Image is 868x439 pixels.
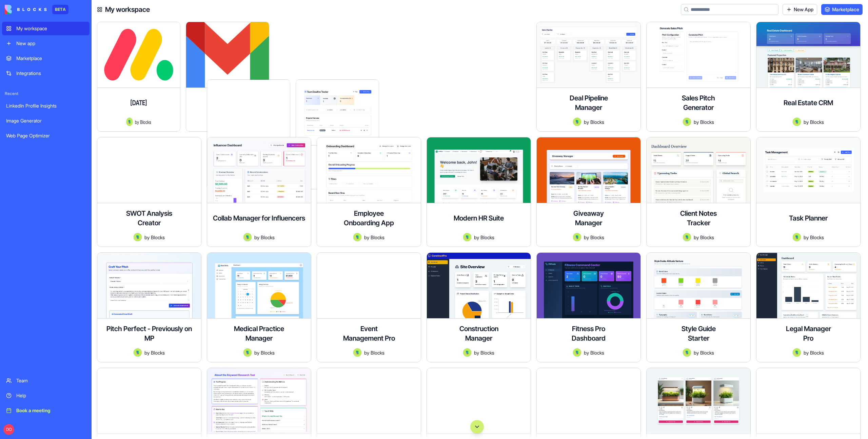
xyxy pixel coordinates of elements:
span: Blocks [700,118,714,126]
a: Web Page Optimizer [2,129,90,142]
span: by [584,234,589,241]
a: Deal Pipeline ManagerAvatarbyBlocks [536,22,641,132]
h4: Employee Onboarding App [342,209,396,228]
a: New App [783,4,817,15]
a: Marketplace [2,52,90,65]
span: Blocks [700,349,714,356]
img: Avatar [243,348,252,357]
a: [DATE]AvatarbyBlocks [97,22,201,132]
a: New app [2,37,90,50]
a: Construction ManagerAvatarbyBlocks [427,252,531,362]
a: Team Deadline TrackerAvatarbyBlocks [427,22,531,132]
span: Blocks [151,349,165,356]
a: Legal Manager ProAvatarbyBlocks [756,252,861,362]
a: Real Estate CRMAvatarbyBlocks [756,22,861,132]
h4: Deal Pipeline Manager [561,93,616,112]
span: Blocks [371,234,384,241]
a: Style Guide StarterAvatarbyBlocks [646,252,751,362]
span: by [135,118,139,126]
h4: Sales Pitch Generator [671,93,726,112]
div: Book a meeting [16,407,85,414]
a: Client Notes TrackerAvatarbyBlocks [646,137,751,247]
a: Help [2,389,90,402]
a: GmailAvatarbyBlocks [207,22,311,132]
span: DO [3,424,14,435]
span: Blocks [810,234,824,241]
a: Book a meeting [2,404,90,417]
a: My workspace [2,22,90,35]
span: by [584,349,589,356]
a: BETA [5,5,68,14]
span: by [254,234,259,241]
h4: [DATE] [130,98,147,108]
a: Task PlannerAvatarbyBlocks [756,137,861,247]
a: SWOT Analysis CreatorAvatarbyBlocks [97,137,201,247]
img: logo [5,5,47,14]
a: Pitch Perfect - Previously on MPAvatarbyBlocks [97,252,201,362]
img: Avatar [573,233,581,241]
img: Avatar [243,233,252,241]
a: Freelancer Project ManagerAvatarbyBlocks [317,22,421,132]
div: Help [16,392,85,399]
h4: Real Estate CRM [784,98,833,108]
a: Marketplace [821,4,863,15]
div: Integrations [16,70,85,77]
h4: Construction Manager [452,324,506,343]
span: Recent [2,91,90,96]
h4: Legal Manager Pro [781,324,835,343]
span: by [364,234,369,241]
img: Avatar [353,348,361,357]
h4: Pitch Perfect - Previously on MP [103,324,196,343]
span: Blocks [590,234,604,241]
a: Employee Onboarding AppAvatarbyBlocks [317,137,421,247]
div: Web Page Optimizer [6,132,85,139]
a: Medical Practice ManagerAvatarbyBlocks [207,252,311,362]
h4: Giveaway Manager [561,209,616,228]
a: LinkedIn Profile Insights [2,99,90,113]
button: Scroll to bottom [470,420,484,434]
span: by [474,234,479,241]
img: Avatar [134,233,142,241]
div: BETA [52,5,68,14]
div: Marketplace [16,55,85,62]
h4: Modern HR Suite [454,213,504,223]
span: Blocks [151,234,165,241]
span: by [474,349,479,356]
a: Integrations [2,66,90,80]
img: Avatar [126,118,133,126]
img: Avatar [683,348,691,357]
div: LinkedIn Profile Insights [6,102,85,109]
span: Blocks [700,234,714,241]
img: Avatar [463,348,471,357]
img: Avatar [793,233,801,241]
a: Collab Manager for InfluencersAvatarbyBlocks [207,137,311,247]
img: Avatar [573,348,581,357]
a: Giveaway ManagerAvatarbyBlocks [536,137,641,247]
img: Avatar [793,348,801,357]
span: by [364,349,369,356]
a: Sales Pitch GeneratorAvatarbyBlocks [646,22,751,132]
span: by [694,118,699,126]
h4: SWOT Analysis Creator [122,209,176,228]
a: Modern HR SuiteAvatarbyBlocks [427,137,531,247]
span: by [254,349,259,356]
span: by [804,118,809,126]
span: by [694,349,699,356]
span: Blocks [261,234,275,241]
img: Avatar [463,233,471,241]
span: Blocks [371,349,384,356]
img: Avatar [683,233,691,241]
span: Blocks [810,349,824,356]
span: by [144,234,150,241]
span: by [694,234,699,241]
a: Image Generator [2,114,90,128]
span: Blocks [140,118,151,126]
div: My workspace [16,25,85,32]
span: by [804,349,809,356]
span: Blocks [261,349,275,356]
h4: Event Management Pro [342,324,396,343]
a: Team [2,374,90,387]
span: by [144,349,150,356]
h4: Style Guide Starter [671,324,726,343]
h4: Fitness Pro Dashboard [561,324,616,343]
